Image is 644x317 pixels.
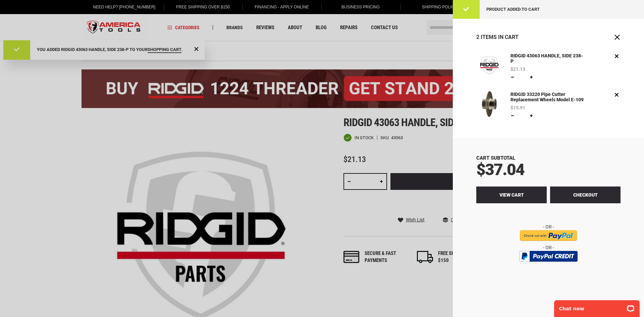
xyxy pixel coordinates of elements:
[476,52,502,81] a: RIDGID 43063 HANDLE, SIDE 238-P
[523,263,574,271] img: btn_bml_text.png
[476,155,515,161] span: Cart Subtotal
[476,91,502,117] img: RIDGID 33220 Pipe Cutter Replacement Wheels Model E-109
[481,34,519,40] span: Items in Cart
[476,91,502,119] a: RIDGID 33220 Pipe Cutter Replacement Wheels Model E-109
[509,91,586,104] a: RIDGID 33220 Pipe Cutter Replacement Wheels Model E-109
[550,187,621,203] button: Checkout
[476,52,502,78] img: RIDGID 43063 HANDLE, SIDE 238-P
[476,187,547,203] a: View Cart
[550,296,644,317] iframe: LiveChat chat widget
[476,160,524,179] span: $37.04
[486,7,540,12] span: Product added to cart
[476,34,479,40] span: 2
[499,192,524,198] span: View Cart
[509,52,586,65] a: RIDGID 43063 HANDLE, SIDE 238-P
[511,67,525,71] span: $21.13
[614,34,621,41] button: Close
[511,105,525,110] span: $15.91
